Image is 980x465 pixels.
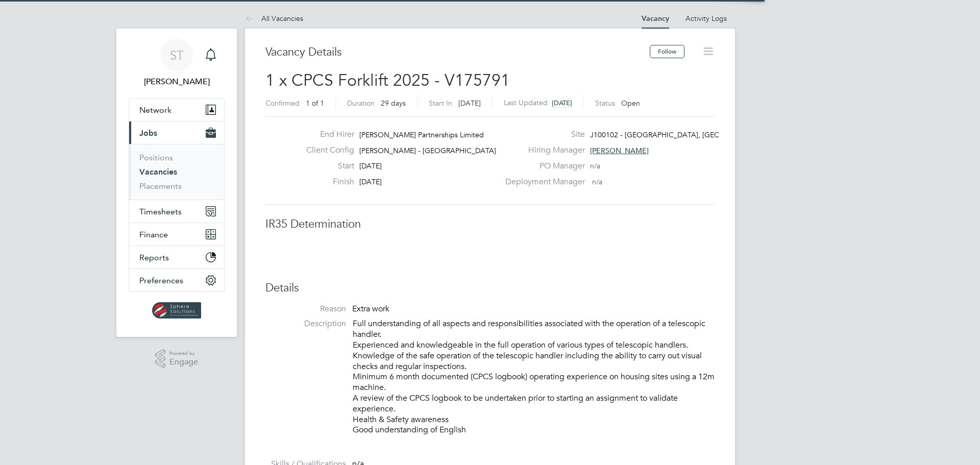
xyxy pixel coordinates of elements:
[139,153,173,162] a: Positions
[265,45,650,60] h3: Vacancy Details
[265,281,715,296] h3: Details
[298,129,354,140] label: End Hirer
[129,144,224,200] div: Jobs
[353,319,715,435] p: Full understanding of all aspects and responsibilities associated with the operation of a telesco...
[504,98,548,107] label: Last Updated
[129,269,224,291] button: Preferences
[129,121,224,144] button: Jobs
[265,217,715,232] h3: IR35 Determination
[265,99,300,108] label: Confirmed
[359,130,484,139] span: [PERSON_NAME] Partnerships Limited
[359,177,382,186] span: [DATE]
[129,223,224,246] button: Finance
[352,304,389,314] span: Extra work
[139,230,168,239] span: Finance
[595,99,615,108] label: Status
[139,253,169,262] span: Reports
[499,161,585,172] label: PO Manager
[685,14,727,23] a: Activity Logs
[155,349,199,369] a: Powered byEngage
[592,177,602,186] span: n/a
[298,145,354,156] label: Client Config
[139,276,183,285] span: Preferences
[458,99,481,108] span: [DATE]
[245,14,303,23] a: All Vacancies
[499,177,585,187] label: Deployment Manager
[129,246,224,268] button: Reports
[590,146,649,155] span: [PERSON_NAME]
[499,129,585,140] label: Site
[590,161,600,170] span: n/a
[169,349,198,358] span: Powered by
[139,167,177,177] a: Vacancies
[129,200,224,223] button: Timesheets
[552,99,572,107] span: [DATE]
[169,358,198,366] span: Engage
[429,99,452,108] label: Start In
[265,70,510,90] span: 1 x CPCS Forklift 2025 - V175791
[129,99,224,121] button: Network
[152,302,202,319] img: spheresolutions-logo-retina.png
[306,99,324,108] span: 1 of 1
[129,302,225,319] a: Go to home page
[381,99,406,108] span: 29 days
[298,177,354,187] label: Finish
[129,39,225,88] a: ST[PERSON_NAME]
[621,99,640,108] span: Open
[265,304,346,314] label: Reason
[650,45,684,58] button: Follow
[129,76,225,88] span: Selin Thomas
[642,14,669,23] a: Vacancy
[170,48,184,62] span: ST
[499,145,585,156] label: Hiring Manager
[139,207,182,216] span: Timesheets
[590,130,776,139] span: J100102 - [GEOGRAPHIC_DATA], [GEOGRAPHIC_DATA]
[359,146,496,155] span: [PERSON_NAME] - [GEOGRAPHIC_DATA]
[359,161,382,170] span: [DATE]
[298,161,354,172] label: Start
[139,105,171,115] span: Network
[265,319,346,329] label: Description
[139,128,157,138] span: Jobs
[139,181,182,191] a: Placements
[116,29,237,337] nav: Main navigation
[347,99,375,108] label: Duration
